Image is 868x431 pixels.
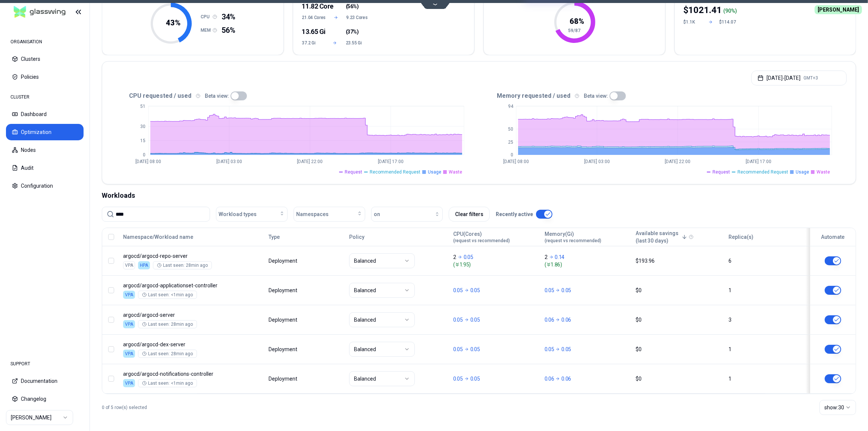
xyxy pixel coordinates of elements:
p: 90 [726,7,731,15]
button: Audit [6,160,84,176]
div: VPA [123,379,135,387]
tspan: 51 [140,104,145,109]
div: 13.65 Gi [302,26,324,37]
tspan: [DATE] 03:00 [584,159,610,165]
div: 1 [728,375,802,382]
div: 1 [728,346,802,353]
div: $193.96 [636,257,722,265]
div: $0 [636,287,722,294]
span: 56% [222,25,235,35]
span: Namespaces [296,210,329,218]
div: Memory requested / used [479,91,847,100]
tspan: 94 [508,104,514,109]
tspan: 50 [508,127,513,132]
div: Last seen: 28min ago [142,321,193,327]
div: ORGANISATION [6,34,84,49]
tspan: 30 [140,124,145,129]
span: 37% [347,28,357,35]
p: 0.05 [470,346,480,353]
span: ( ) [346,28,359,35]
p: 0.05 [453,346,463,353]
div: $ [684,4,722,16]
button: This workload cannot be automated, because HPA is applied or managed by Gitops. [825,256,841,265]
span: Workload types [219,210,257,218]
div: Deployment [269,375,298,382]
tspan: [DATE] 08:00 [136,159,162,165]
p: Recently active [496,210,533,218]
p: 0.05 [453,316,463,324]
p: 0.05 [545,346,554,353]
p: argocd-dex-server [123,341,262,348]
div: Workloads [102,190,856,201]
div: CPU requested / used [111,91,479,100]
tspan: 43 % [166,18,181,27]
div: $0 [636,375,722,382]
span: Usage [796,169,809,175]
button: on [371,207,443,222]
button: Clusters [6,51,84,67]
div: VPA [123,320,135,328]
div: Deployment [269,257,298,265]
p: 0.06 [561,316,571,324]
span: 56% [347,3,357,10]
div: Deployment [269,346,298,353]
span: [PERSON_NAME] [815,5,862,14]
span: 34% [222,12,235,22]
div: Last seen: 28min ago [142,351,193,357]
p: 0.05 [561,287,571,294]
div: Last seen: <1min ago [142,292,193,298]
div: CLUSTER [6,90,84,104]
button: Available savings(last 30 days) [636,229,687,244]
p: argocd-repo-server [123,252,262,260]
span: ( ) [346,3,359,10]
div: Deployment [269,316,298,324]
span: 9.23 Cores [346,15,367,21]
div: Policy [349,233,446,241]
div: $1.1K [684,19,702,25]
h1: CPU [201,14,213,20]
div: VPA [123,261,135,269]
button: Optimization [6,124,84,140]
button: Clear filters [449,207,490,222]
div: 11.82 Core [302,1,324,12]
p: 0.05 [470,375,480,382]
span: (request vs recommended) [453,238,510,244]
div: $0 [636,346,722,353]
button: Namespaces [294,207,365,222]
img: GlassWing [11,3,69,21]
div: VPA [123,291,135,299]
button: CPU(Cores)(request vs recommended) [453,229,510,244]
p: 0.05 [470,316,480,324]
div: Last seen: 28min ago [157,262,208,268]
div: Last seen: <1min ago [142,380,193,386]
div: 3 [728,316,802,324]
p: 0.05 [545,287,554,294]
span: Waste [817,169,830,175]
div: Memory(Gi) [545,230,601,244]
button: Type [269,229,280,244]
p: argocd-notifications-controller [123,370,262,378]
span: ( 1.95 ) [453,261,538,268]
div: $114.07 [720,19,737,25]
p: argocd-server [123,311,262,319]
span: Recommended Request [737,169,788,175]
tspan: [DATE] 08:00 [504,159,529,165]
div: Deployment [269,287,298,294]
button: Namespace/Workload name [123,229,193,244]
button: [DATE]-[DATE]GMT+3 [751,71,847,85]
span: (request vs recommended) [545,238,601,244]
div: HPA is enabled on both CPU and Memory, this workload cannot be optimised. [138,261,150,269]
div: 6 [728,257,802,265]
button: Replica(s) [728,229,753,244]
tspan: [DATE] 17:00 [378,159,404,165]
div: $0 [636,316,722,324]
button: Changelog [6,391,84,407]
span: Request [345,169,362,175]
span: Waste [449,169,462,175]
p: 0.05 [464,253,473,261]
tspan: [DATE] 17:00 [746,159,771,165]
tspan: 0 [143,152,145,157]
div: CPU(Cores) [453,230,510,244]
div: ( %) [724,7,737,15]
span: 21.04 Cores [302,15,326,21]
